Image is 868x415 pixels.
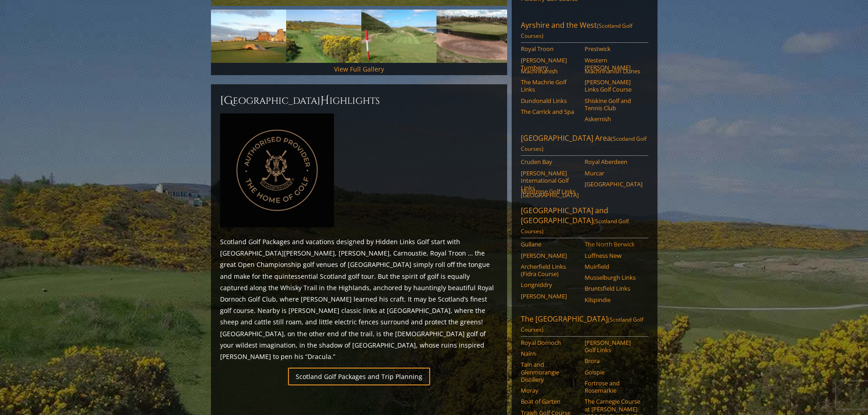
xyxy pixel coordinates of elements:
[521,108,579,115] a: The Carrick and Spa
[521,133,648,156] a: [GEOGRAPHIC_DATA] Area(Scotland Golf Courses)
[585,180,642,188] a: [GEOGRAPHIC_DATA]
[585,285,642,292] a: Bruntsfield Links
[521,339,579,346] a: Royal Dornoch
[220,93,498,108] h2: [GEOGRAPHIC_DATA] ighlights
[585,158,642,165] a: Royal Aberdeen
[585,369,642,376] a: Golspie
[521,45,579,52] a: Royal Troon
[585,252,642,259] a: Luffness New
[585,263,642,270] a: Muirfield
[585,67,642,75] a: Machrihanish Dunes
[521,350,579,357] a: Nairn
[521,135,647,153] span: (Scotland Golf Courses)
[521,205,648,238] a: [GEOGRAPHIC_DATA] and [GEOGRAPHIC_DATA](Scotland Golf Courses)
[521,387,579,394] a: Moray
[585,45,642,52] a: Prestwick
[521,78,579,93] a: The Machrie Golf Links
[585,78,642,93] a: [PERSON_NAME] Links Golf Course
[521,314,648,337] a: The [GEOGRAPHIC_DATA](Scotland Golf Courses)
[521,67,579,75] a: Machrihanish
[521,22,632,40] span: (Scotland Golf Courses)
[521,158,579,165] a: Cruden Bay
[521,20,648,43] a: Ayrshire and the West(Scotland Golf Courses)
[521,188,579,195] a: Montrose Golf Links
[521,281,579,288] a: Longniddry
[288,368,430,385] a: Scotland Golf Packages and Trip Planning
[585,274,642,281] a: Musselburgh Links
[585,357,642,364] a: Brora
[521,361,579,383] a: Tain and Glenmorangie Distillery
[585,379,642,395] a: Fortrose and Rosemarkie
[585,169,642,177] a: Murcar
[585,97,642,112] a: Shiskine Golf and Tennis Club
[521,241,579,248] a: Gullane
[521,292,579,300] a: [PERSON_NAME]
[585,241,642,248] a: The North Berwick
[521,316,643,333] span: (Scotland Golf Courses)
[521,56,579,72] a: [PERSON_NAME] Turnberry
[585,296,642,303] a: Kilspindie
[521,263,579,278] a: Archerfield Links (Fidra Course)
[585,339,642,354] a: [PERSON_NAME] Golf Links
[585,56,642,72] a: Western [PERSON_NAME]
[334,65,384,73] a: View Full Gallery
[521,217,629,235] span: (Scotland Golf Courses)
[521,169,579,199] a: [PERSON_NAME] International Golf Links [GEOGRAPHIC_DATA]
[585,115,642,123] a: Askernish
[521,97,579,104] a: Dundonald Links
[220,236,498,362] p: Scotland Golf Packages and vacations designed by Hidden Links Golf start with [GEOGRAPHIC_DATA][P...
[521,252,579,259] a: [PERSON_NAME]
[320,93,329,108] span: H
[521,398,579,405] a: Boat of Garten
